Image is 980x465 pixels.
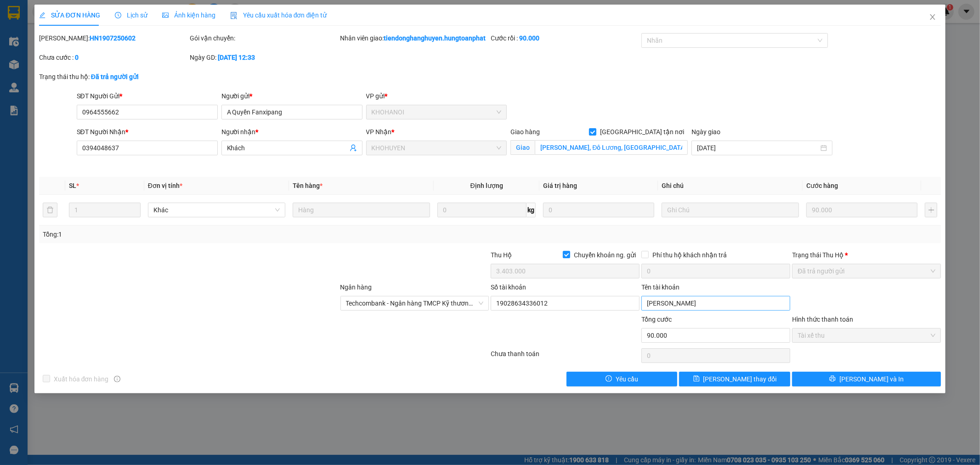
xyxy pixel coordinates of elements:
label: Ngày giao [691,128,720,136]
span: clock-circle [115,12,121,18]
div: Trạng thái thu hộ: [39,72,226,82]
span: Tên hàng [293,182,323,189]
span: exclamation-circle [606,375,612,383]
span: info-circle [114,376,120,382]
div: Trạng thái Thu Hộ [792,250,941,260]
span: Chuyển khoản ng. gửi [570,250,640,260]
b: 0 [75,54,79,61]
span: [PERSON_NAME] thay đổi [703,374,777,384]
div: Gói vận chuyển: [190,33,339,43]
div: SĐT Người Gửi [77,91,218,101]
span: SỬA ĐƠN HÀNG [39,11,100,19]
span: printer [829,375,836,383]
div: Ngày GD: [190,52,339,62]
button: Close [920,5,946,30]
span: Ảnh kiện hàng [162,11,215,19]
button: save[PERSON_NAME] thay đổi [679,372,790,386]
span: [PERSON_NAME] và In [839,374,904,384]
label: Hình thức thanh toán [792,316,853,323]
span: user-add [350,144,357,152]
div: Người nhận [221,127,363,137]
span: Đã trả người gửi [798,264,935,278]
span: Phí thu hộ khách nhận trả [649,250,731,260]
input: Tên tài khoản [641,296,790,311]
b: [DATE] 12:33 [218,54,255,61]
span: Thu Hộ [491,251,512,259]
span: Đơn vị tính [148,182,182,189]
button: delete [43,203,57,217]
span: Khác [153,203,280,217]
span: Giao hàng [510,128,540,136]
input: VD: Bàn, Ghế [293,203,430,217]
button: plus [925,203,937,217]
span: Lịch sử [115,11,147,19]
label: Số tài khoản [491,284,526,291]
input: 0 [806,203,918,217]
span: Cước hàng [806,182,838,189]
th: Ghi chú [658,177,803,195]
img: icon [230,12,238,19]
span: kg [527,203,536,217]
div: Nhân viên giao: [340,33,489,43]
div: Chưa thanh toán [490,349,641,365]
span: Xuất hóa đơn hàng [50,374,113,384]
input: Giao tận nơi [535,140,688,155]
div: SĐT Người Nhận [77,127,218,137]
b: tiendonghanghuyen.hungtoanphat [384,34,486,42]
span: close [929,13,936,21]
div: VP gửi [366,91,507,101]
span: Tài xế thu [798,329,935,342]
span: Định lượng [470,182,503,189]
label: Ngân hàng [340,284,372,291]
input: Ghi Chú [662,203,799,217]
span: picture [162,12,169,18]
span: edit [39,12,45,18]
input: 0 [543,203,654,217]
span: [GEOGRAPHIC_DATA] tận nơi [596,127,688,137]
span: save [693,375,700,383]
input: Số tài khoản [491,296,640,311]
div: Chưa cước : [39,52,188,62]
span: Giao [510,140,535,155]
span: Giá trị hàng [543,182,577,189]
button: printer[PERSON_NAME] và In [792,372,941,386]
span: VP Nhận [366,128,392,136]
button: exclamation-circleYêu cầu [566,372,678,386]
b: 90.000 [519,34,539,42]
label: Tên tài khoản [641,284,680,291]
div: Cước rồi : [491,33,640,43]
span: Yêu cầu [616,374,638,384]
div: Người gửi [221,91,363,101]
div: Tổng: 1 [43,229,378,239]
span: Tổng cước [641,316,672,323]
b: HN1907250602 [90,34,136,42]
span: SL [69,182,76,189]
div: [PERSON_NAME]: [39,33,188,43]
span: Techcombank - Ngân hàng TMCP Kỹ thương Việt Nam [346,296,484,310]
span: Yêu cầu xuất hóa đơn điện tử [230,11,327,19]
span: KHOHANOI [372,105,502,119]
input: Ngày giao [697,143,819,153]
b: Đã trả người gửi [91,73,139,80]
span: KHOHUYEN [372,141,502,155]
